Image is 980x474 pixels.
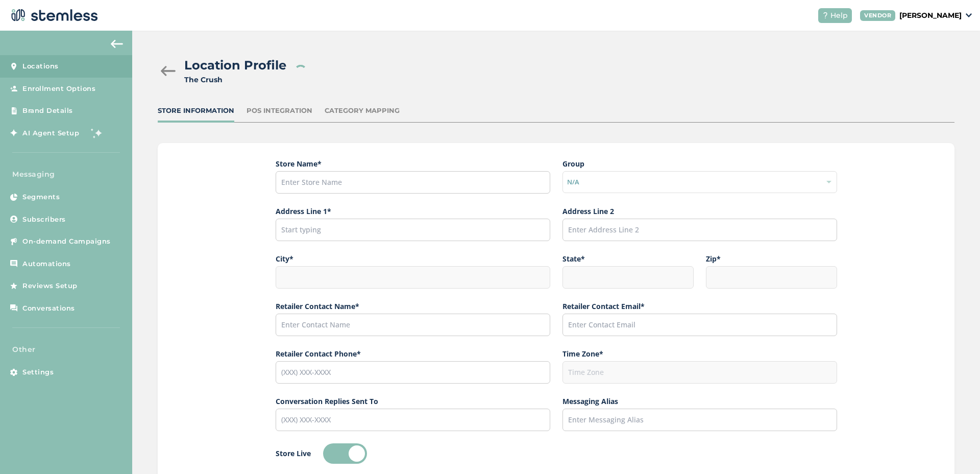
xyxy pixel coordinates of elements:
[22,303,75,314] span: Conversations
[22,259,71,269] span: Automations
[22,367,54,377] span: Settings
[966,13,972,17] img: icon_down-arrow-small-66adaf34.svg
[276,396,550,407] label: Conversation Replies Sent To
[184,75,286,85] div: The Crush
[562,219,837,241] input: Enter Address Line 2
[276,253,550,264] label: City
[22,106,73,116] span: Brand Details
[562,314,837,336] input: Enter Contact Email
[247,106,312,116] div: POS Integration
[22,61,59,72] span: Locations
[22,236,111,247] span: On-demand Campaigns
[830,10,848,21] span: Help
[822,12,828,18] img: icon-help-white-03924b79.svg
[87,123,107,143] img: glitter-stars-b7820f95.gif
[22,128,79,138] span: AI Agent Setup
[276,348,550,359] label: Retailer Contact Phone*
[562,301,837,312] label: Retailer Contact Email
[276,206,550,217] label: Address Line 1*
[706,253,837,264] label: Zip
[22,215,66,225] span: Subscribers
[276,409,550,431] input: (XXX) XXX-XXXX
[276,314,550,336] input: Enter Contact Name
[22,192,60,202] span: Segments
[929,425,980,474] iframe: Chat Widget
[562,409,837,431] input: Enter Messaging Alias
[325,106,400,116] div: Category Mapping
[899,10,962,21] p: [PERSON_NAME]
[562,396,837,407] label: Messaging Alias
[22,281,78,291] span: Reviews Setup
[22,84,95,94] span: Enrollment Options
[8,5,98,26] img: logo-dark-0685b13c.svg
[276,171,550,194] input: Enter Store Name
[562,158,837,169] label: Group
[276,301,550,312] label: Retailer Contact Name
[860,10,895,21] div: VENDOR
[158,106,234,116] div: Store Information
[276,448,311,459] label: Store Live
[276,361,550,384] input: (XXX) XXX-XXXX
[111,40,123,48] img: icon-arrow-back-accent-c549486e.svg
[562,206,837,217] label: Address Line 2
[562,253,694,264] label: State
[562,348,837,359] label: Time Zone
[184,56,286,75] h2: Location Profile
[276,219,550,241] input: Start typing
[276,158,550,169] label: Store Name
